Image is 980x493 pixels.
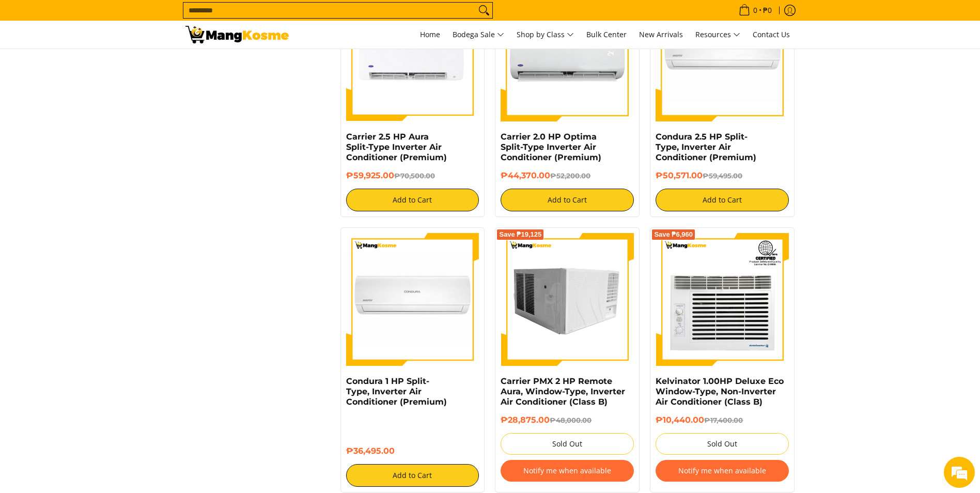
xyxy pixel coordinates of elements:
[501,460,634,482] button: Notify me when available
[346,132,447,162] a: Carrier 2.5 HP Aura Split-Type Inverter Air Conditioner (Premium)
[656,189,789,211] button: Add to Cart
[748,21,795,49] a: Contact Us
[501,132,601,162] a: Carrier 2.0 HP Optima Split-Type Inverter Air Conditioner (Premium)
[753,29,790,39] span: Contact Us
[501,376,625,407] a: Carrier PMX 2 HP Remote Aura, Window-Type, Inverter Air Conditioner (Class B)
[550,416,592,424] del: ₱48,000.00
[695,28,740,41] span: Resources
[761,7,773,14] span: ₱0
[704,416,743,424] del: ₱17,400.00
[501,433,634,455] button: Sold Out
[656,376,784,407] a: Kelvinator 1.00HP Deluxe Eco Window-Type, Non-Inverter Air Conditioner (Class B)
[499,232,541,238] span: Save ₱19,125
[511,21,579,49] a: Shop by Class
[185,26,289,43] img: Bodega Sale Aircon l Mang Kosme: Home Appliances Warehouse Sale | Page 2
[60,130,143,235] span: We're online!
[586,29,627,39] span: Bulk Center
[169,5,194,30] div: Minimize live chat window
[346,233,479,366] img: Condura 1 HP Split-Type, Inverter Air Conditioner (Premium)
[447,21,509,49] a: Bodega Sale
[736,5,775,16] span: •
[656,233,789,366] img: Kelvinator 1.00HP Deluxe Eco Window-Type, Non-Inverter Air Conditioner (Class B)
[346,446,479,456] h6: ₱36,495.00
[654,232,693,238] span: Save ₱6,960
[656,460,789,482] button: Notify me when available
[634,21,688,49] a: New Arrivals
[346,189,479,211] button: Add to Cart
[420,29,440,39] span: Home
[501,171,634,181] h6: ₱44,370.00
[581,21,632,49] a: Bulk Center
[752,7,759,14] span: 0
[394,172,435,180] del: ₱70,500.00
[656,171,789,181] h6: ₱50,571.00
[639,29,683,39] span: New Arrivals
[299,21,795,49] nav: Main Menu
[703,172,742,180] del: ₱59,495.00
[656,415,789,425] h6: ₱10,440.00
[415,21,445,49] a: Home
[346,376,447,407] a: Condura 1 HP Split-Type, Inverter Air Conditioner (Premium)
[476,3,492,18] button: Search
[346,464,479,487] button: Add to Cart
[501,233,634,366] img: Carrier PMX 2 HP Remote Aura, Window-Type, Inverter Air Conditioner (Class B) - 0
[690,21,745,49] a: Resources
[5,282,197,318] textarea: Type your message and hit 'Enter'
[346,171,479,181] h6: ₱59,925.00
[550,172,590,180] del: ₱52,200.00
[656,132,756,162] a: Condura 2.5 HP Split-Type, Inverter Air Conditioner (Premium)
[517,28,574,41] span: Shop by Class
[656,433,789,455] button: Sold Out
[501,415,634,425] h6: ₱28,875.00
[501,189,634,211] button: Add to Cart
[54,58,174,71] div: Chat with us now
[453,28,504,41] span: Bodega Sale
